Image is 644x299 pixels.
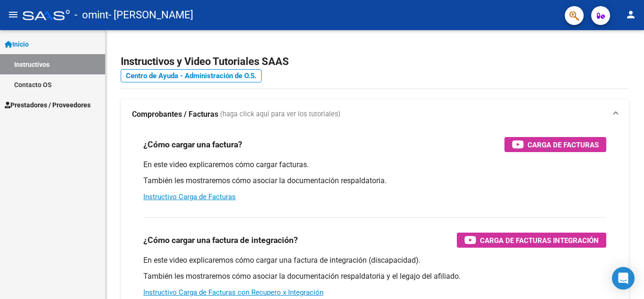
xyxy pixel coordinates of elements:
button: Carga de Facturas [504,137,606,152]
span: Carga de Facturas [528,139,599,151]
p: También les mostraremos cómo asociar la documentación respaldatoria y el legajo del afiliado. [143,271,606,282]
mat-icon: person [625,9,636,20]
span: (haga click aquí para ver los tutoriales) [220,109,340,120]
span: Carga de Facturas Integración [480,234,599,246]
span: - [PERSON_NAME] [108,5,193,25]
span: - omint [74,5,108,25]
a: Instructivo Carga de Facturas con Recupero x Integración [143,288,323,297]
a: Centro de Ayuda - Administración de O.S. [121,69,262,82]
a: Instructivo Carga de Facturas [143,193,236,201]
h2: Instructivos y Video Tutoriales SAAS [121,53,629,71]
h3: ¿Cómo cargar una factura? [143,138,242,151]
p: En este video explicaremos cómo cargar una factura de integración (discapacidad). [143,255,606,266]
p: En este video explicaremos cómo cargar facturas. [143,160,606,170]
mat-expansion-panel-header: Comprobantes / Facturas (haga click aquí para ver los tutoriales) [121,99,629,129]
strong: Comprobantes / Facturas [132,109,218,120]
div: Open Intercom Messenger [612,267,635,290]
span: Inicio [5,39,29,49]
mat-icon: menu [8,9,19,20]
button: Carga de Facturas Integración [457,233,606,248]
span: Prestadores / Proveedores [5,100,91,110]
h3: ¿Cómo cargar una factura de integración? [143,234,298,247]
p: También les mostraremos cómo asociar la documentación respaldatoria. [143,176,606,186]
